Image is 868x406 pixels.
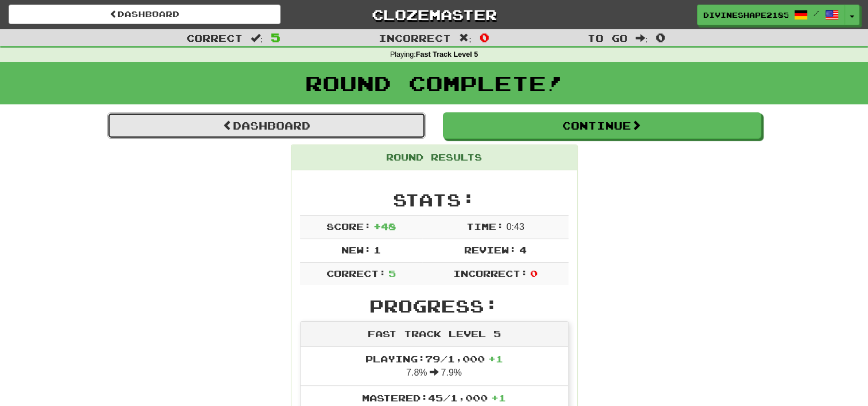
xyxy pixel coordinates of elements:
[326,221,371,232] span: Score:
[298,5,570,25] a: Clozemaster
[107,112,426,139] a: Dashboard
[530,268,538,279] span: 0
[459,33,472,43] span: :
[373,244,381,255] span: 1
[301,322,568,347] div: Fast Track Level 5
[373,221,396,232] span: + 48
[416,50,478,58] strong: Fast Track Level 5
[453,268,528,279] span: Incorrect:
[697,5,845,25] a: DivineShape2185 /
[301,347,568,386] li: 7.8% 7.9%
[365,353,503,364] span: Playing: 79 / 1,000
[466,221,504,232] span: Time:
[300,190,569,209] h2: Stats:
[186,32,243,44] span: Correct
[703,10,788,20] span: DivineShape2185
[379,32,451,44] span: Incorrect
[362,392,506,403] span: Mastered: 45 / 1,000
[656,30,665,44] span: 0
[488,353,503,364] span: + 1
[491,392,506,403] span: + 1
[587,32,628,44] span: To go
[291,145,577,170] div: Round Results
[341,244,371,255] span: New:
[813,9,819,17] span: /
[326,268,386,279] span: Correct:
[443,112,761,139] button: Continue
[4,72,864,95] h1: Round Complete!
[9,5,281,24] a: Dashboard
[464,244,516,255] span: Review:
[300,296,569,315] h2: Progress:
[271,30,281,44] span: 5
[251,33,263,43] span: :
[636,33,648,43] span: :
[507,222,524,232] span: 0 : 43
[480,30,489,44] span: 0
[519,244,527,255] span: 4
[388,268,396,279] span: 5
